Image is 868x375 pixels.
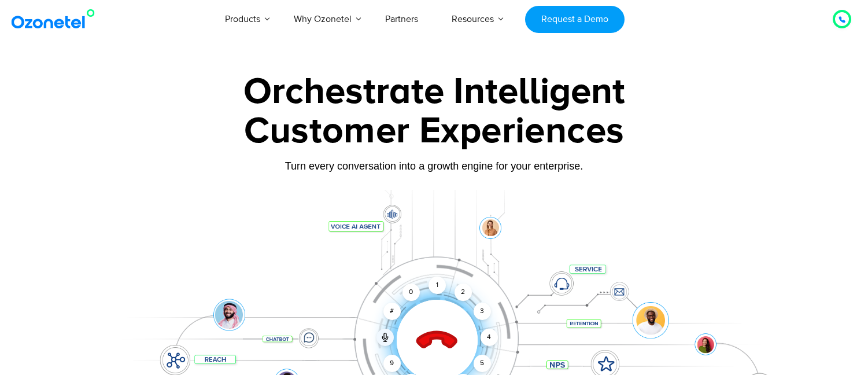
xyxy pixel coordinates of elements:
[473,303,490,320] div: 3
[481,329,498,346] div: 4
[383,355,401,372] div: 9
[525,6,624,33] a: Request a Demo
[429,277,446,294] div: 1
[402,284,420,301] div: 0
[73,104,796,159] div: Customer Experiences
[73,160,796,172] div: Turn every conversation into a growth engine for your enterprise.
[73,73,796,111] div: Orchestrate Intelligent
[455,284,472,301] div: 2
[473,355,490,372] div: 5
[383,303,401,320] div: #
